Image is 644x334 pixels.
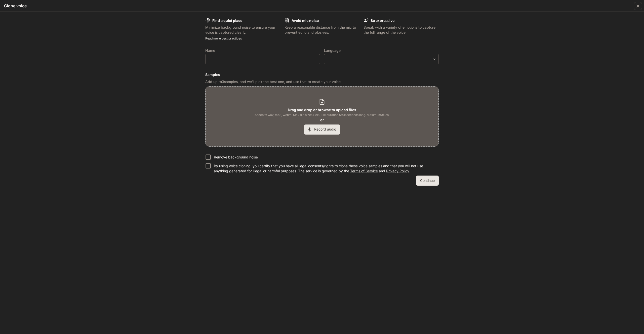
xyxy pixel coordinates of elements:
[324,49,341,52] p: Language
[416,176,439,186] button: Continue
[205,72,439,77] h6: Samples
[212,18,242,23] b: Find a quiet place
[4,3,27,9] h5: Clone voice
[350,169,378,173] a: Terms of Service
[255,112,389,117] span: Accepts: wav, mp3, webm. Max file size: 4MB. File duration 5 to 15 seconds long. Maximum 3 files.
[324,57,438,62] div: ​
[205,49,215,52] p: Name
[320,118,324,122] b: or
[285,25,360,35] p: Keep a reasonable distance from the mic to prevent echo and plosives.
[386,169,409,173] a: Privacy Policy
[205,36,242,40] a: Read more best practices
[292,18,319,23] b: Avoid mic noise
[364,25,439,35] p: Speak with a variety of emotions to capture the full range of the voice.
[214,163,435,174] p: By using voice cloning, you certify that you have all legal consents/rights to clone these voice ...
[205,25,280,35] p: Minimize background noise to ensure your voice is captured clearly.
[304,124,340,135] button: Record audio
[371,18,394,23] b: Be expressive
[214,155,258,160] p: Remove background noise
[288,108,356,112] b: Drag and drop or browse to upload files
[205,79,439,84] p: Add up to 3 samples, and we'll pick the best one, and use that to create your voice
